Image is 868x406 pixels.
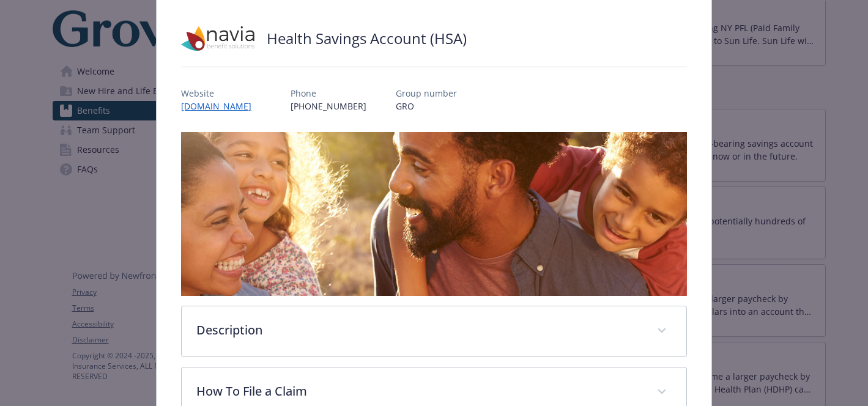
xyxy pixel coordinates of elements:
[267,28,467,49] h2: Health Savings Account (HSA)
[182,306,686,356] div: Description
[396,100,457,113] p: GRO
[181,87,261,100] p: Website
[181,100,261,112] a: [DOMAIN_NAME]
[196,321,642,339] p: Description
[291,100,366,113] p: [PHONE_NUMBER]
[291,87,366,100] p: Phone
[396,87,457,100] p: Group number
[196,382,642,400] p: How To File a Claim
[181,20,254,57] img: Navia Benefit Solutions
[181,132,686,296] img: banner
